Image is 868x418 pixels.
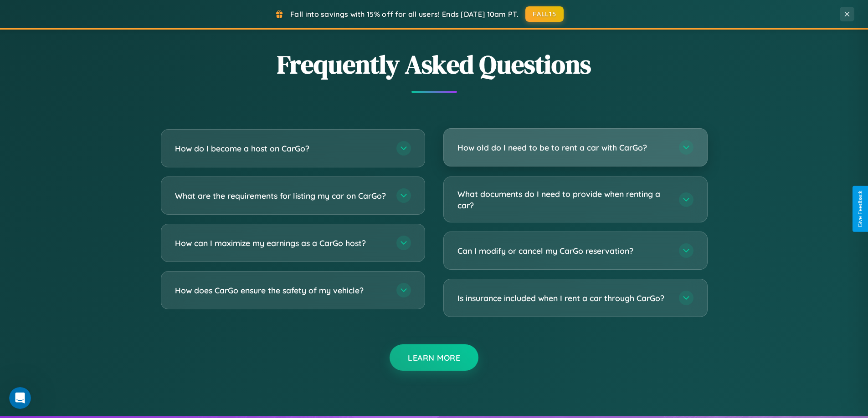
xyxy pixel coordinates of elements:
[457,245,670,257] h3: Can I modify or cancel my CarGo reservation?
[175,190,387,201] h3: What are the requirements for listing my car on CarGo?
[457,142,670,153] h3: How old do I need to be to rent a car with CarGo?
[290,10,519,19] span: Fall into savings with 15% off for all users! Ends [DATE] 10am PT.
[457,188,670,211] h3: What documents do I need to provide when renting a car?
[457,292,670,304] h3: Is insurance included when I rent a car through CarGo?
[175,285,387,296] h3: How does CarGo ensure the safety of my vehicle?
[390,344,478,371] button: Learn More
[857,191,863,227] div: Give Feedback
[9,387,31,409] iframe: Intercom live chat
[175,237,387,249] h3: How can I maximize my earnings as a CarGo host?
[161,47,708,82] h2: Frequently Asked Questions
[175,143,387,154] h3: How do I become a host on CarGo?
[525,6,564,22] button: FALL15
